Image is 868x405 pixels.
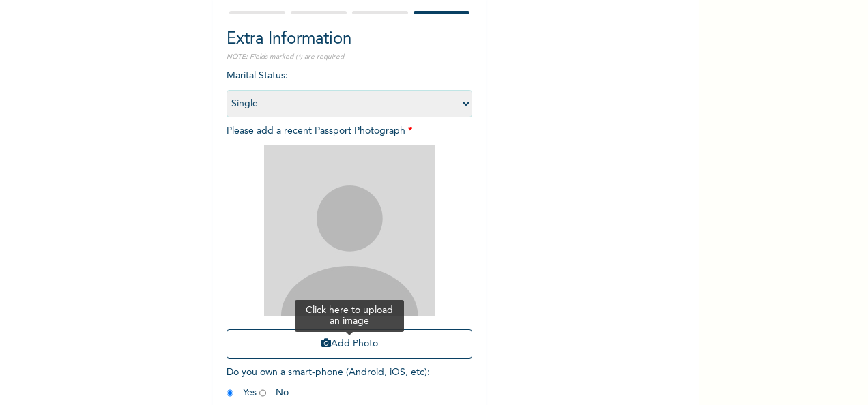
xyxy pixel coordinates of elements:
[264,145,435,316] img: Crop
[227,71,472,108] span: Marital Status :
[227,52,472,62] p: NOTE: Fields marked (*) are required
[227,367,430,397] span: Do you own a smart-phone (Android, iOS, etc) : Yes No
[227,126,472,365] span: Please add a recent Passport Photograph
[227,27,472,52] h2: Extra Information
[227,329,472,359] button: Add Photo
